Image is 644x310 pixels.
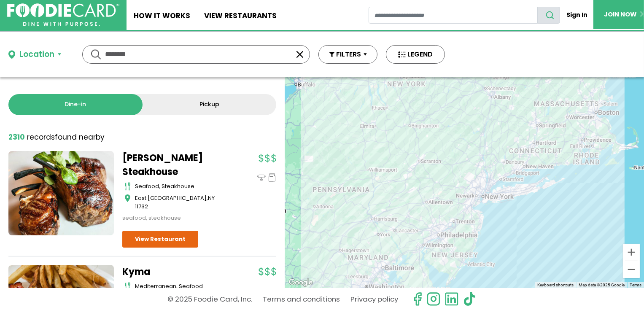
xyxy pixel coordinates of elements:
[135,282,228,291] div: mediterranean, seafood
[318,45,377,64] button: FILTERS
[537,282,574,288] button: Keyboard shortcuts
[287,277,315,288] a: Open this area in Google Maps (opens a new window)
[623,261,640,278] button: Zoom out
[122,231,198,248] a: View Restaurant
[630,283,641,287] a: Terms
[124,282,131,291] img: cutlery_icon.svg
[122,151,228,179] a: [PERSON_NAME] Steakhouse
[369,7,538,24] input: restaurant search
[122,214,228,222] div: seafood, steakhouse
[263,292,340,307] a: Terms and conditions
[208,194,215,202] span: NY
[579,283,625,287] span: Map data ©2025 Google
[268,287,276,296] img: dinein_icon.svg
[537,7,560,24] button: search
[135,194,207,202] span: East [GEOGRAPHIC_DATA]
[350,292,398,307] a: Privacy policy
[8,94,143,115] a: Dine-in
[257,173,266,182] img: dinein_icon.svg
[8,49,61,61] button: Location
[19,49,54,61] div: Location
[135,194,228,210] div: ,
[445,292,459,306] img: linkedin.svg
[135,202,148,210] span: 11732
[463,292,477,306] img: tiktok.svg
[8,132,105,143] div: found nearby
[27,132,55,142] span: records
[386,45,445,64] button: LEGEND
[560,7,593,23] a: Sign In
[8,132,25,142] strong: 2310
[143,94,277,115] a: Pickup
[287,277,315,288] img: Google
[124,182,131,191] img: cutlery_icon.svg
[124,194,131,202] img: map_icon.svg
[268,173,276,182] img: pickup_icon.svg
[623,244,640,261] button: Zoom in
[122,265,228,279] a: Kyma
[135,182,228,191] div: seafood, steakhouse
[167,292,252,307] p: © 2025 Foodie Card, Inc.
[7,3,119,26] img: FoodieCard; Eat, Drink, Save, Donate
[410,292,425,306] svg: check us out on facebook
